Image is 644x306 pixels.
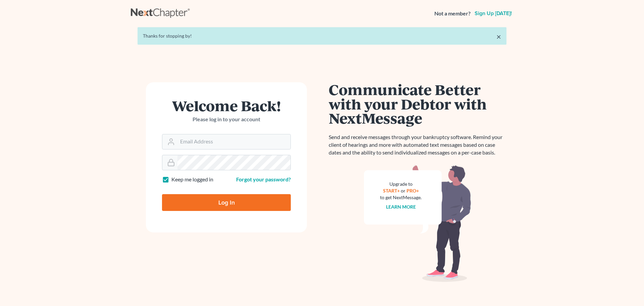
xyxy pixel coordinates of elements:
div: to get NextMessage. [380,194,422,201]
strong: Not a member? [434,10,471,17]
a: × [496,33,501,41]
div: Upgrade to [380,181,422,187]
input: Email Address [177,134,290,149]
a: PRO+ [407,188,419,193]
p: Send and receive messages through your bankruptcy software. Remind your client of hearings and mo... [329,133,506,157]
p: Please log in to your account [162,116,291,123]
input: Log In [162,194,291,211]
label: Keep me logged in [171,176,213,183]
img: nextmessage_bg-59042aed3d76b12b5cd301f8e5b87938c9018125f34e5fa2b7a6b67550977c72.svg [364,165,471,282]
div: Thanks for stopping by! [143,33,501,39]
h1: Welcome Back! [162,98,291,113]
span: or [401,188,406,193]
h1: Communicate Better with your Debtor with NextMessage [329,82,506,125]
a: Forgot your password? [236,176,291,182]
a: Learn more [386,204,416,210]
a: START+ [383,188,400,193]
a: Sign up [DATE]! [473,11,513,16]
